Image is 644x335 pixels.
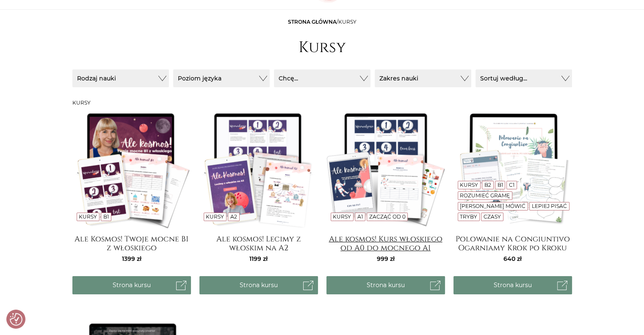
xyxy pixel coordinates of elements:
[72,69,169,87] button: Rodzaj nauki
[72,276,191,294] a: Strona kursu
[369,213,405,220] a: Zacząć od 0
[460,213,477,220] a: Tryby
[326,276,445,294] a: Strona kursu
[453,276,572,294] a: Strona kursu
[299,39,346,57] h1: Kursy
[509,182,514,188] a: C1
[460,203,525,209] a: [PERSON_NAME] mówić
[475,69,572,87] button: Sortuj według...
[460,192,510,199] a: Rozumieć gramę
[79,213,97,220] a: Kursy
[274,69,370,87] button: Chcę...
[503,255,522,263] span: 640
[173,69,270,87] button: Poziom języka
[497,182,503,188] a: B1
[532,203,567,209] a: Lepiej pisać
[333,213,351,220] a: Kursy
[72,100,572,106] h3: Kursy
[375,69,471,87] button: Zakres nauki
[10,313,22,326] img: Revisit consent button
[377,255,395,263] span: 999
[288,19,357,25] span: /
[460,182,478,188] a: Kursy
[484,182,491,188] a: B2
[249,255,268,263] span: 1199
[484,213,501,220] a: Czasy
[122,255,141,263] span: 1399
[357,213,363,220] a: A1
[288,19,337,25] a: Strona główna
[10,313,22,326] button: Preferencje co do zgód
[72,235,191,252] a: Ale Kosmos! Twoje mocne B1 z włoskiego
[199,276,318,294] a: Strona kursu
[338,19,357,25] span: Kursy
[199,235,318,252] a: Ale kosmos! Lecimy z włoskim na A2
[103,213,109,220] a: B1
[206,213,224,220] a: Kursy
[326,235,445,252] a: Ale kosmos! Kurs włoskiego od A0 do mocnego A1
[453,235,572,252] a: Polowanie na Congiuntivo Ogarniamy Krok po Kroku
[230,213,237,220] a: A2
